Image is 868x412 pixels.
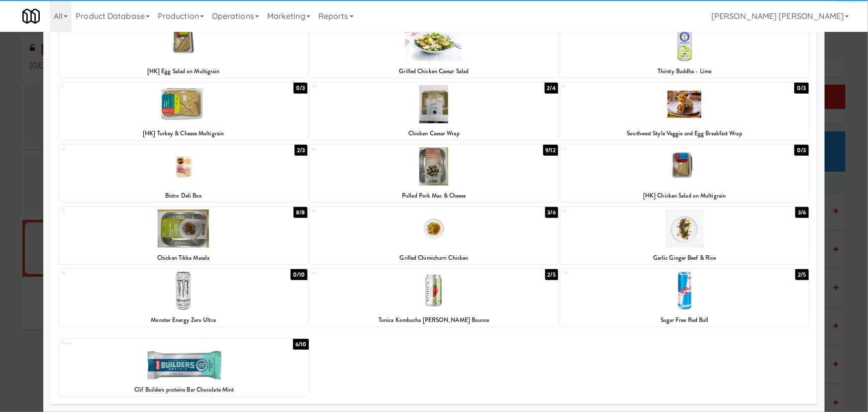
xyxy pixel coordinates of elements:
[561,65,809,78] div: Thirsty Buddha - Lime
[290,269,307,280] div: 0/10
[311,127,557,140] div: Chicken Caesar Wrap
[61,190,306,202] div: Bistro Deli Box
[59,145,307,202] div: 122/3Bistro Deli Box
[311,252,557,264] div: Grilled Chimichurri Chicken
[561,252,809,264] div: Garlic Ginger Beef & Rice
[311,190,557,202] div: Pulled Pork Mac & Cheese
[61,145,183,153] div: 12
[59,127,307,140] div: [HK] Turkey & Cheese Multigrain
[310,145,558,202] div: 139/12Pulled Pork Mac & Cheese
[59,314,307,326] div: Monster Energy Zero Ultra
[59,65,307,78] div: [HK] Egg Salad on Multigrain
[22,7,40,25] img: Micromart
[545,207,558,218] div: 3/6
[312,83,434,91] div: 10
[563,269,684,278] div: 20
[543,145,558,156] div: 9/12
[794,145,808,156] div: 0/3
[293,83,307,94] div: 0/3
[312,207,434,215] div: 16
[61,65,306,78] div: [HK] Egg Salad on Multigrain
[293,339,309,350] div: 6/10
[310,190,558,202] div: Pulled Pork Mac & Cheese
[545,83,558,94] div: 2/4
[61,83,183,91] div: 9
[294,145,307,156] div: 2/3
[59,20,307,78] div: 62/3[HK] Egg Salad on Multigrain
[61,269,183,278] div: 18
[310,252,558,264] div: Grilled Chimichurri Chicken
[312,269,434,278] div: 19
[794,83,808,94] div: 0/3
[310,65,558,78] div: Grilled Chicken Caesar Salad
[563,83,684,91] div: 11
[59,384,309,396] div: Clif Builders proteins Bar Chocolate Mint
[293,207,307,218] div: 8/8
[311,314,557,326] div: Tonica Kombucha [PERSON_NAME] Bounce
[59,269,307,326] div: 180/10Monster Energy Zero Ultra
[563,207,684,215] div: 17
[561,127,809,140] div: Southwest Style Veggie and Egg Breakfast Wrap
[562,314,807,326] div: Sugar Free Red Bull
[61,207,183,215] div: 15
[562,65,807,78] div: Thirsty Buddha - Lime
[312,145,434,153] div: 13
[310,83,558,140] div: 102/4Chicken Caesar Wrap
[561,314,809,326] div: Sugar Free Red Bull
[61,252,306,264] div: Chicken Tikka Masala
[61,314,306,326] div: Monster Energy Zero Ultra
[561,145,809,202] div: 140/3[HK] Chicken Salad on Multigrain
[795,269,808,280] div: 2/5
[561,190,809,202] div: [HK] Chicken Salad on Multigrain
[59,83,307,140] div: 90/3[HK] Turkey & Cheese Multigrain
[61,127,306,140] div: [HK] Turkey & Cheese Multigrain
[310,269,558,326] div: 192/5Tonica Kombucha [PERSON_NAME] Bounce
[59,252,307,264] div: Chicken Tikka Masala
[310,20,558,78] div: 70/2Grilled Chicken Caesar Salad
[561,83,809,140] div: 110/3Southwest Style Veggie and Egg Breakfast Wrap
[61,384,307,396] div: Clif Builders proteins Bar Chocolate Mint
[310,314,558,326] div: Tonica Kombucha [PERSON_NAME] Bounce
[562,252,807,264] div: Garlic Ginger Beef & Rice
[59,339,309,396] div: Extra6/10Clif Builders proteins Bar Chocolate Mint
[310,207,558,264] div: 163/6Grilled Chimichurri Chicken
[562,190,807,202] div: [HK] Chicken Salad on Multigrain
[561,269,809,326] div: 202/5Sugar Free Red Bull
[311,65,557,78] div: Grilled Chicken Caesar Salad
[545,269,558,280] div: 2/5
[310,127,558,140] div: Chicken Caesar Wrap
[562,127,807,140] div: Southwest Style Veggie and Egg Breakfast Wrap
[61,339,184,347] div: Extra
[563,145,684,153] div: 14
[59,190,307,202] div: Bistro Deli Box
[795,207,808,218] div: 3/6
[561,207,809,264] div: 173/6Garlic Ginger Beef & Rice
[561,20,809,78] div: 82/5Thirsty Buddha - Lime
[59,207,307,264] div: 158/8Chicken Tikka Masala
